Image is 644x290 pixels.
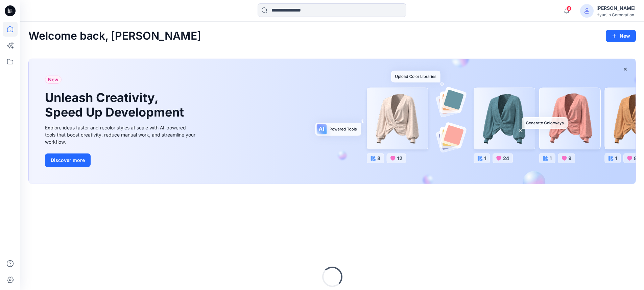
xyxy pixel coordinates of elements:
h2: Welcome back, [PERSON_NAME] [28,30,201,42]
div: [PERSON_NAME] [596,4,636,12]
button: New [606,30,636,42]
span: New [48,76,58,84]
div: Explore ideas faster and recolor styles at scale with AI-powered tools that boost creativity, red... [45,124,197,145]
h1: Unleash Creativity, Speed Up Development [45,90,187,120]
a: Discover more [45,153,197,167]
span: 8 [566,6,572,11]
button: Discover more [45,153,91,167]
div: Hyunjin Corporation [596,12,636,17]
svg: avatar [584,8,590,14]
